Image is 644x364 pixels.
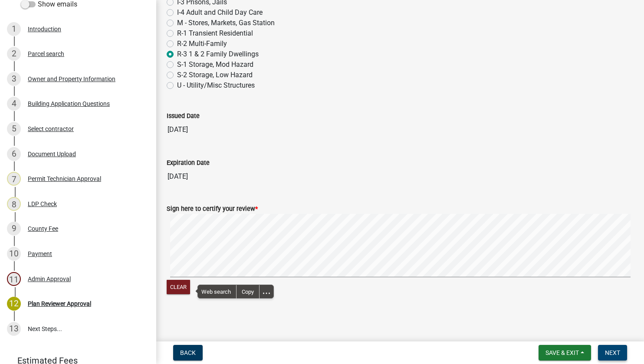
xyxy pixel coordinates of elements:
label: S-1 Storage, Mod Hazard [177,59,253,70]
div: Owner and Property Information [28,76,115,82]
div: Plan Reviewer Approval [28,301,91,307]
div: 10 [7,247,21,261]
div: 11 [7,272,21,286]
label: R-3 1 & 2 Family Dwellings [177,49,259,59]
label: Expiration Date [167,160,210,166]
label: R-1 Transient Residential [177,28,253,39]
div: Building Application Questions [28,101,110,107]
div: LDP Check [28,201,57,207]
div: 7 [7,172,21,186]
label: Sign here to certify your review [167,206,258,212]
div: 4 [7,97,21,111]
label: M - Stores, Markets, Gas Station [177,18,275,28]
div: Parcel search [28,51,64,57]
span: Next [605,349,620,356]
label: U - Utility/Misc Structures [177,80,255,91]
div: Document Upload [28,151,76,157]
div: 12 [7,297,21,311]
div: Introduction [28,26,61,32]
button: Next [598,345,627,361]
button: Back [173,345,203,361]
div: Copy [237,285,259,298]
div: Payment [28,251,52,257]
span: Save & Exit [545,349,579,356]
span: Web search [198,285,236,298]
div: County Fee [28,226,58,232]
div: 13 [7,322,21,336]
div: 8 [7,197,21,211]
div: 9 [7,222,21,236]
label: Issued Date [167,113,200,119]
div: Permit Technician Approval [28,176,101,182]
div: 2 [7,47,21,61]
label: R-2 Multi-Family [177,39,227,49]
span: Back [180,349,196,356]
div: 6 [7,147,21,161]
label: I-4 Adult and Child Day Care [177,7,263,18]
div: 3 [7,72,21,86]
div: Select contractor [28,126,74,132]
button: Save & Exit [539,345,591,361]
button: Clear [167,280,190,294]
label: S-2 Storage, Low Hazard [177,70,253,80]
div: Admin Approval [28,276,71,282]
div: 5 [7,122,21,136]
div: 1 [7,22,21,36]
